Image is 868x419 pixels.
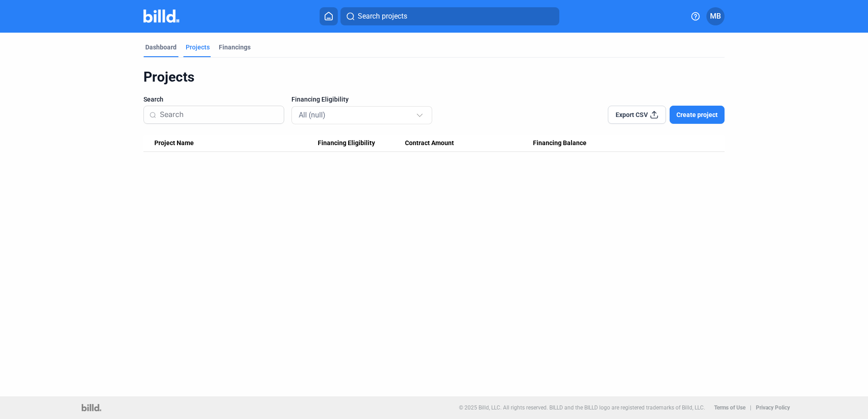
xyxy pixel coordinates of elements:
[299,111,325,119] mat-select-trigger: All (null)
[608,106,666,124] button: Export CSV
[358,11,407,22] span: Search projects
[405,139,533,147] div: Contract Amount
[82,404,101,411] img: logo
[154,139,318,147] div: Project Name
[706,7,725,25] button: MB
[291,95,349,104] span: Financing Eligibility
[219,43,251,52] div: Financings
[143,68,725,86] div: Projects
[756,404,790,411] b: Privacy Policy
[533,139,661,147] div: Financing Balance
[670,106,725,124] button: Create project
[186,43,210,52] div: Projects
[405,139,454,147] span: Contract Amount
[459,404,705,411] p: © 2025 Billd, LLC. All rights reserved. BILLD and the BILLD logo are registered trademarks of Bil...
[616,110,648,119] span: Export CSV
[318,139,405,147] div: Financing Eligibility
[676,110,718,119] span: Create project
[154,139,194,147] span: Project Name
[143,10,179,23] img: Billd Company Logo
[318,139,375,147] span: Financing Eligibility
[714,404,745,411] b: Terms of Use
[750,404,751,411] p: |
[143,95,163,104] span: Search
[160,105,278,124] input: Search
[533,139,587,147] span: Financing Balance
[340,7,559,25] button: Search projects
[710,11,721,22] span: MB
[145,43,177,52] div: Dashboard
